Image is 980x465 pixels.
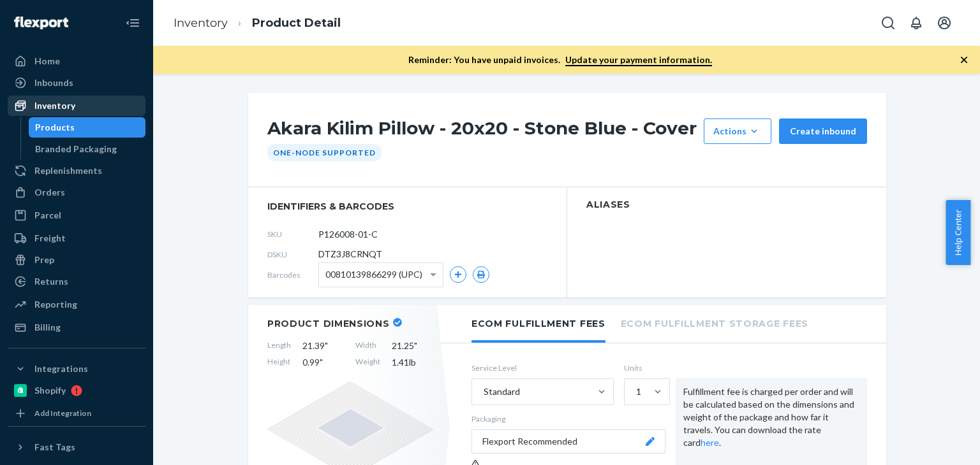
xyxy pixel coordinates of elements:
[408,54,712,66] p: Reminder: You have unpaid invoices.
[8,380,145,401] a: Shopify
[34,362,88,375] div: Integrations
[174,16,228,30] a: Inventory
[34,408,91,418] div: Add Integration
[34,76,73,89] div: Inbounds
[267,200,547,213] span: identifiers & barcodes
[34,384,66,397] div: Shopify
[565,54,712,66] a: Update your payment information.
[302,356,344,369] span: 0.99
[471,362,614,373] label: Service Level
[163,4,351,42] ol: breadcrumbs
[713,125,762,138] div: Actions
[414,340,417,351] span: "
[8,205,145,225] a: Parcel
[267,118,697,144] h1: Akara Kilim Pillow - 20x20 - Stone Blue - Cover
[392,356,433,369] span: 1.41 lb
[8,161,145,181] a: Replenishments
[624,362,665,373] label: Units
[120,10,145,36] button: Close Navigation
[482,385,484,398] input: Standard
[8,51,145,71] a: Home
[8,96,145,116] a: Inventory
[932,10,957,36] button: Open account menu
[34,55,60,68] div: Home
[903,10,929,36] button: Open notifications
[8,294,145,315] a: Reporting
[267,356,291,369] span: Height
[29,117,146,138] a: Products
[484,385,520,398] div: Standard
[355,340,380,352] span: Width
[471,429,665,454] button: Flexport Recommended
[252,16,341,30] a: Product Detail
[392,340,433,352] span: 21.25
[701,437,719,448] a: here
[875,10,901,36] button: Open Search Box
[586,200,867,210] h2: Aliases
[704,118,771,144] button: Actions
[34,321,61,334] div: Billing
[946,200,970,265] button: Help Center
[35,143,117,155] div: Branded Packaging
[320,357,323,368] span: "
[267,340,291,352] span: Length
[325,340,328,351] span: "
[302,340,344,352] span: 21.39
[8,359,145,379] button: Integrations
[34,186,65,199] div: Orders
[8,271,145,292] a: Returns
[34,441,75,454] div: Fast Tags
[35,121,75,134] div: Products
[471,413,665,424] p: Packaging
[267,269,318,280] span: Barcodes
[8,228,145,248] a: Freight
[267,229,318,240] span: SKU
[779,118,867,144] button: Create inbound
[8,406,145,421] a: Add Integration
[621,305,808,340] li: Ecom Fulfillment Storage Fees
[636,385,641,398] div: 1
[34,164,102,177] div: Replenishments
[8,250,145,270] a: Prep
[318,248,382,261] span: DTZ3J8CRNQT
[8,182,145,203] a: Orders
[471,305,605,343] li: Ecom Fulfillment Fees
[8,317,145,338] a: Billing
[29,139,146,159] a: Branded Packaging
[34,209,61,222] div: Parcel
[325,264,422,285] span: 00810139866299 (UPC)
[635,385,636,398] input: 1
[267,249,318,260] span: DSKU
[267,318,390,329] h2: Product Dimensions
[355,356,380,369] span: Weight
[8,437,145,457] button: Fast Tags
[34,254,54,266] div: Prep
[267,144,382,161] div: One-Node Supported
[34,99,75,112] div: Inventory
[14,17,68,29] img: Flexport logo
[34,275,68,288] div: Returns
[34,232,66,245] div: Freight
[34,298,77,311] div: Reporting
[8,73,145,93] a: Inbounds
